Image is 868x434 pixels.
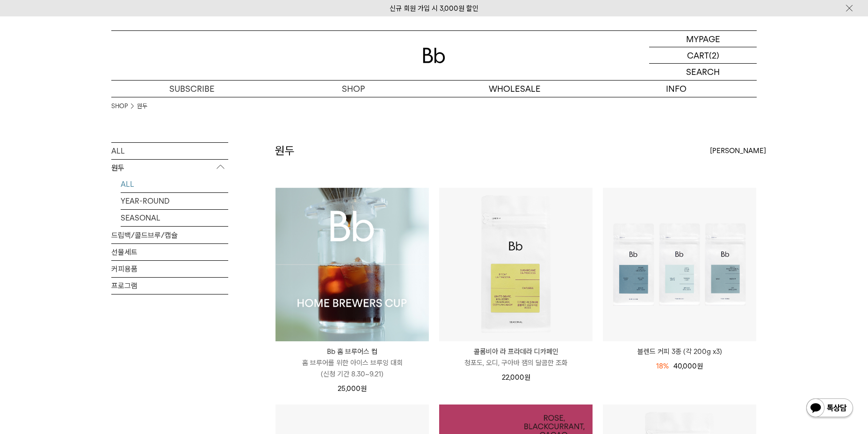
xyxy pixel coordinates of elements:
[111,244,228,260] a: 선물세트
[275,143,295,159] h2: 원두
[439,346,593,368] a: 콜롬비아 라 프라데라 디카페인 청포도, 오디, 구아바 잼의 달콤한 조화
[390,4,478,13] a: 신규 회원 가입 시 3,000원 할인
[275,357,429,380] p: 홈 브루어를 위한 아이스 브루잉 대회 (신청 기간 8.30~9.21)
[439,188,593,341] img: 콜롬비아 라 프라데라 디카페인
[361,384,367,393] span: 원
[275,188,429,341] img: Bb 홈 브루어스 컵
[502,373,530,382] span: 22,000
[649,31,757,47] a: MYPAGE
[603,188,756,341] img: 블렌드 커피 3종 (각 200g x3)
[656,360,669,372] div: 18%
[111,261,228,277] a: 커피용품
[338,384,367,393] span: 25,000
[434,81,595,97] p: WHOLESALE
[595,81,757,97] p: INFO
[111,143,228,159] a: ALL
[524,373,530,382] span: 원
[423,48,445,63] img: 로고
[121,176,228,192] a: ALL
[111,160,228,177] p: 원두
[111,227,228,243] a: 드립백/콜드브루/캡슐
[275,346,429,357] p: Bb 홈 브루어스 컵
[710,145,766,156] span: [PERSON_NAME]
[111,102,128,111] a: SHOP
[686,31,720,47] p: MYPAGE
[111,81,273,97] a: SUBSCRIBE
[439,357,593,368] p: 청포도, 오디, 구아바 잼의 달콤한 조화
[805,397,854,420] img: 카카오톡 채널 1:1 채팅 버튼
[439,346,593,357] p: 콜롬비아 라 프라데라 디카페인
[121,193,228,209] a: YEAR-ROUND
[697,362,703,370] span: 원
[603,346,756,357] a: 블렌드 커피 3종 (각 200g x3)
[273,81,434,97] a: SHOP
[709,47,719,63] p: (2)
[673,362,703,370] span: 40,000
[111,278,228,294] a: 프로그램
[137,102,147,111] a: 원두
[275,346,429,380] a: Bb 홈 브루어스 컵 홈 브루어를 위한 아이스 브루잉 대회(신청 기간 8.30~9.21)
[649,47,757,64] a: CART (2)
[121,210,228,226] a: SEASONAL
[687,47,709,63] p: CART
[686,64,720,80] p: SEARCH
